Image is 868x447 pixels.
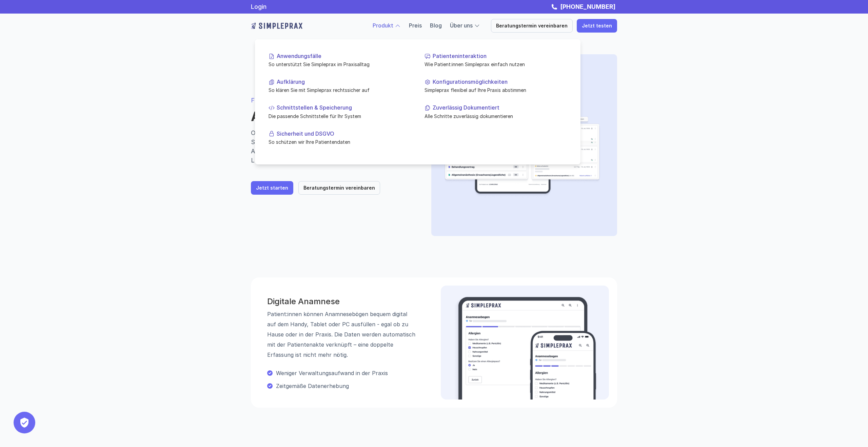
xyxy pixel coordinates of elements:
[269,112,411,119] p: Die passende Schnittstelle für Ihr System
[263,47,416,73] a: AnwendungsfälleSo unterstützt Sie Simpleprax im Praxisalltag
[560,3,615,10] strong: [PHONE_NUMBER]
[452,296,598,400] img: Beispielbild der digitalen Anamnese am Handy und Tablet
[425,112,567,119] p: Alle Schritte zuverlässig dokumentieren
[433,104,567,111] p: Zuverlässig Dokumentiert
[433,53,567,59] p: Patienteninteraktion
[251,181,293,195] a: Jetzt starten
[269,86,411,94] p: So klären Sie mit Simpleprax rechtssicher auf
[277,79,411,85] p: Aufklärung
[409,22,422,29] a: Preis
[251,128,415,165] p: Optimieren sie die Produktivität ihrer Praxis Simpleprax vereint strukturierte Anamnese, rechtssi...
[577,19,617,33] a: Jetzt testen
[256,185,288,191] p: Jetzt starten
[419,99,572,125] a: Zuverlässig DokumentiertAlle Schritte zuverlässig dokumentieren
[298,181,380,195] a: Beratungstermin vereinbaren
[491,19,573,33] a: Beratungstermin vereinbaren
[425,61,567,68] p: Wie Patient:innen Simpleprax einfach nutzen
[251,3,267,10] a: Login
[269,138,411,145] p: So schützen wir Ihre Patientendaten
[277,53,411,59] p: Anwendungsfälle
[263,125,416,151] a: Sicherheit und DSGVOSo schützen wir Ihre Patientendaten
[425,86,567,94] p: Simpleprax flexibel auf Ihre Praxis abstimmen
[496,23,568,29] p: Beratungstermin vereinbaren
[582,23,612,29] p: Jetzt testen
[303,185,375,191] p: Beratungstermin vereinbaren
[276,383,416,389] p: Zeitgemäße Datenerhebung
[558,3,617,10] a: [PHONE_NUMBER]
[277,104,411,111] p: Schnittstellen & Speicherung
[267,297,416,307] h3: Digitale Anamnese
[251,109,415,124] h1: Anwendungsfälle
[267,309,416,360] p: Patient:innen können Anamnesebögen bequem digital auf dem Handy, Tablet oder PC ausfüllen - egal ...
[251,96,415,105] p: FEATURE
[433,79,567,85] p: Konfigurationsmöglichkeiten
[277,130,411,137] p: Sicherheit und DSGVO
[263,99,416,125] a: Schnittstellen & SpeicherungDie passende Schnittstelle für Ihr System
[450,22,473,29] a: Über uns
[276,370,416,376] p: Weniger Verwaltungsaufwand in der Praxis
[263,73,416,99] a: AufklärungSo klären Sie mit Simpleprax rechtssicher auf
[373,22,393,29] a: Produkt
[430,22,442,29] a: Blog
[419,47,572,73] a: PatienteninteraktionWie Patient:innen Simpleprax einfach nutzen
[419,73,572,99] a: KonfigurationsmöglichkeitenSimpleprax flexibel auf Ihre Praxis abstimmen
[269,61,411,68] p: So unterstützt Sie Simpleprax im Praxisalltag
